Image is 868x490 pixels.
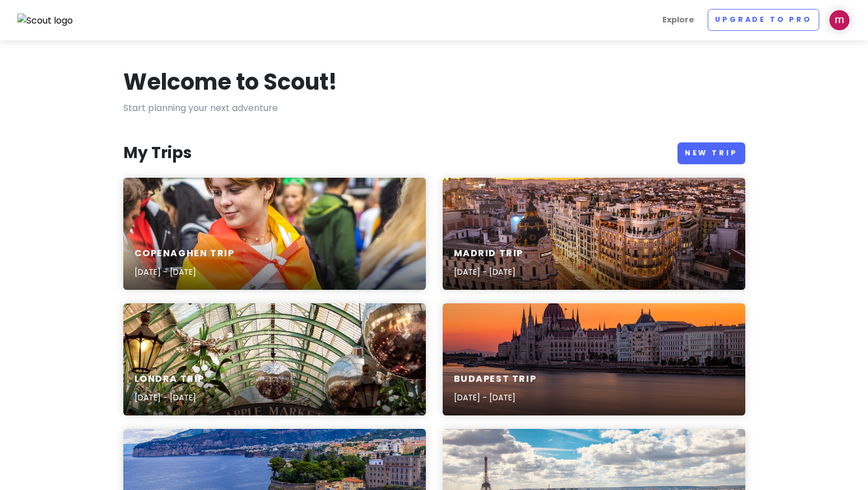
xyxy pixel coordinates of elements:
[123,303,426,415] a: silver and gold christmas baublesLondra Trip[DATE] - [DATE]
[123,143,192,163] h3: My Trips
[454,266,524,278] p: [DATE] - [DATE]
[658,9,699,31] a: Explore
[828,9,851,31] img: User profile
[123,67,337,96] h1: Welcome to Scout!
[443,303,745,415] a: white and red concrete building near body of waterBudapest Trip[DATE] - [DATE]
[134,391,205,404] p: [DATE] - [DATE]
[134,373,205,385] h6: Londra Trip
[17,13,73,28] img: Scout logo
[123,178,426,290] a: woman with rainbow capeCopenaghen Trip[DATE] - [DATE]
[454,373,537,385] h6: Budapest Trip
[677,142,745,164] a: New Trip
[454,391,537,404] p: [DATE] - [DATE]
[123,101,745,115] p: Start planning your next adventure
[454,248,524,260] h6: Madrid Trip
[708,9,819,31] a: Upgrade to Pro
[134,266,235,278] p: [DATE] - [DATE]
[443,178,745,290] a: aerial photography of vehicles passing between high rise buildingsMadrid Trip[DATE] - [DATE]
[134,248,235,260] h6: Copenaghen Trip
